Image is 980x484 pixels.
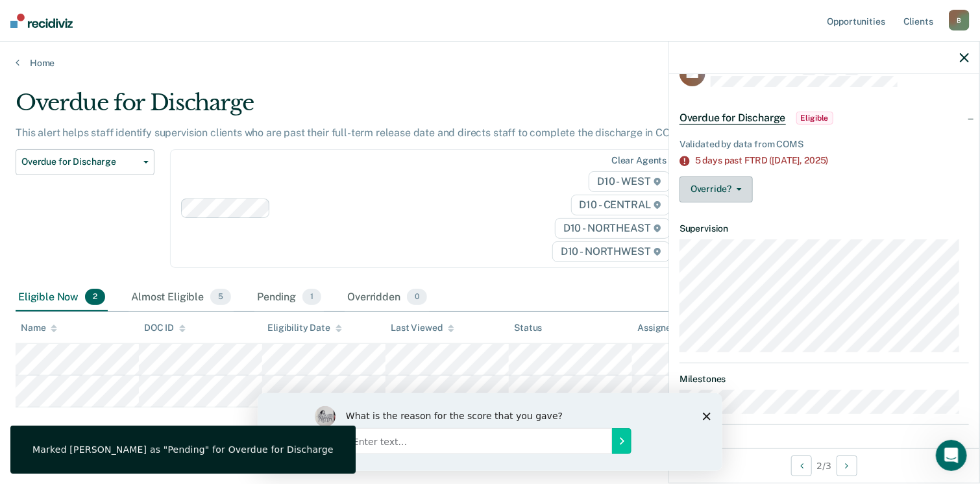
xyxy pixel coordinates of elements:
[611,155,667,166] div: Clear agents
[32,444,334,455] div: Marked [PERSON_NAME] as "Pending" for Overdue for Discharge
[949,10,970,30] div: B
[391,322,454,333] div: Last Viewed
[16,90,751,127] div: Overdue for Discharge
[695,155,969,166] div: 5 days past FTRD ([DATE],
[669,448,979,483] div: 2 / 3
[254,284,324,312] div: Pending
[555,218,669,239] span: D10 - NORTHEAST
[669,97,979,139] div: Overdue for DischargeEligible
[10,14,73,28] img: Recidiviz
[129,284,234,312] div: Almost Eligible
[796,112,833,125] span: Eligible
[637,322,698,333] div: Assigned to
[302,289,321,306] span: 1
[837,455,857,476] button: Next Opportunity
[571,195,670,215] span: D10 - CENTRAL
[16,284,108,312] div: Eligible Now
[680,374,969,385] dt: Milestones
[21,322,57,333] div: Name
[345,284,430,312] div: Overridden
[210,289,231,306] span: 5
[589,171,669,192] span: D10 - WEST
[804,155,828,165] span: 2025)
[552,241,669,262] span: D10 - NORTHWEST
[680,112,786,125] span: Overdue for Discharge
[258,393,722,471] iframe: Survey by Kim from Recidiviz
[85,289,105,306] span: 2
[16,57,964,69] a: Home
[680,223,969,234] dt: Supervision
[680,139,969,150] div: Validated by data from COMS
[21,156,138,167] span: Overdue for Discharge
[267,322,342,333] div: Eligibility Date
[680,176,753,202] button: Override?
[407,289,427,306] span: 0
[791,455,812,476] button: Previous Opportunity
[16,127,689,139] p: This alert helps staff identify supervision clients who are past their full-term release date and...
[514,322,542,333] div: Status
[144,322,186,333] div: DOC ID
[936,440,967,471] iframe: Intercom live chat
